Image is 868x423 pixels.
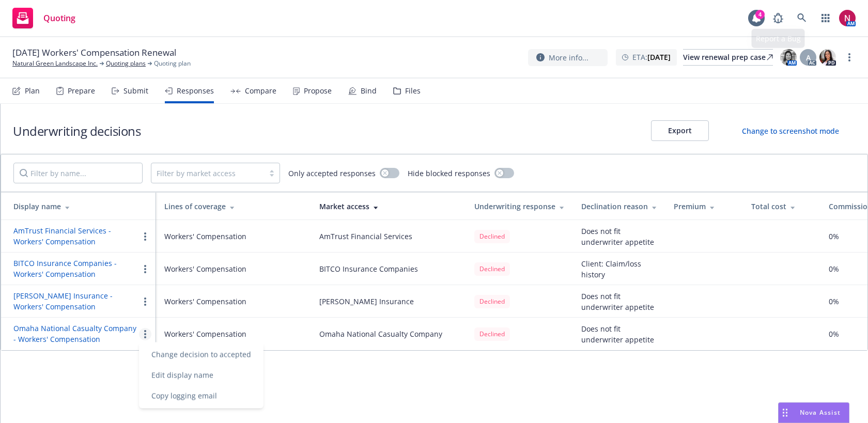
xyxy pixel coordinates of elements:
[815,8,836,28] a: Switch app
[778,402,849,423] button: Nova Assist
[25,87,40,95] div: Plan
[405,87,421,95] div: Files
[68,87,95,95] div: Prepare
[819,49,836,66] img: photo
[780,49,797,66] img: photo
[829,296,839,307] span: 0%
[319,231,412,242] div: AmTrust Financial Services
[779,403,792,422] div: Drag to move
[319,263,418,274] div: BITCO Insurance Companies
[245,87,276,95] div: Compare
[474,201,565,212] div: Underwriting response
[839,10,856,26] img: photo
[474,262,510,275] span: Declined
[164,263,246,274] div: Workers' Compensation
[408,168,490,179] span: Hide blocked responses
[647,52,671,62] strong: [DATE]
[474,294,510,308] span: Declined
[581,201,657,212] div: Declination reason
[164,328,246,339] div: Workers' Compensation
[13,225,139,247] button: AmTrust Financial Services - Workers' Compensation
[177,87,214,95] div: Responses
[139,370,226,380] span: Edit display name
[683,50,773,65] div: View renewal prep case
[829,263,839,274] span: 0%
[13,122,141,139] h1: Underwriting decisions
[792,8,812,28] a: Search
[13,258,139,279] button: BITCO Insurance Companies - Workers' Compensation
[13,201,148,212] div: Display name
[528,49,608,66] button: More info...
[8,4,80,33] a: Quoting
[154,59,191,68] span: Quoting plan
[843,51,856,64] a: more
[164,231,246,242] div: Workers' Compensation
[806,52,811,63] span: A
[474,230,510,243] div: Declined
[474,262,510,275] div: Declined
[319,201,458,212] div: Market access
[164,296,246,307] div: Workers' Compensation
[800,408,841,417] span: Nova Assist
[581,226,657,247] div: Does not fit underwriter appetite
[139,391,229,401] span: Copy logging email
[43,14,75,22] span: Quoting
[768,8,788,28] a: Report a Bug
[581,323,657,345] div: Does not fit underwriter appetite
[755,10,765,19] div: 4
[632,52,671,62] span: ETA :
[683,49,773,66] a: View renewal prep case
[581,258,657,280] div: Client: Claim/loss history
[474,229,510,243] span: Declined
[581,291,657,312] div: Does not fit underwriter appetite
[304,87,332,95] div: Propose
[319,328,442,339] div: Omaha National Casualty Company
[13,323,139,344] button: Omaha National Casualty Company - Workers' Compensation
[288,168,376,179] span: Only accepted responses
[474,295,510,308] div: Declined
[674,201,735,212] div: Premium
[12,59,98,68] a: Natural Green Landscape Inc.
[549,52,588,63] span: More info...
[319,296,414,307] div: [PERSON_NAME] Insurance
[164,201,303,212] div: Lines of coverage
[123,87,148,95] div: Submit
[742,126,839,136] div: Change to screenshot mode
[651,120,709,141] button: Export
[106,59,146,68] a: Quoting plans
[829,328,839,339] span: 0%
[725,120,856,141] button: Change to screenshot mode
[13,163,143,183] input: Filter by name...
[12,46,176,59] span: [DATE] Workers' Compensation Renewal
[751,201,812,212] div: Total cost
[139,350,263,359] span: Change decision to accepted
[13,290,139,312] button: [PERSON_NAME] Insurance - Workers' Compensation
[474,327,510,340] div: Declined
[829,231,839,242] span: 0%
[361,87,377,95] div: Bind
